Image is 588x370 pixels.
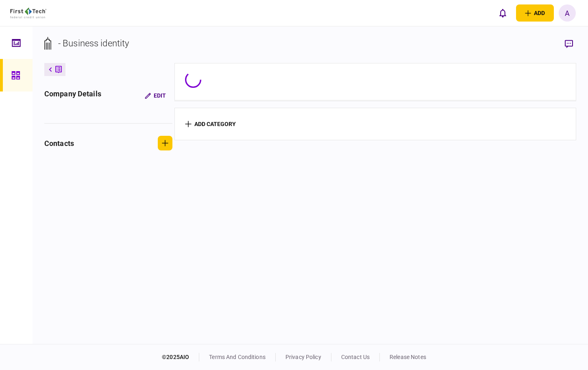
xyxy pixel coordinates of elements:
[10,8,46,18] img: client company logo
[209,354,266,360] a: terms and conditions
[162,353,199,361] div: © 2025 AIO
[285,354,321,360] a: privacy policy
[44,138,74,149] div: contacts
[559,4,576,22] button: A
[516,4,554,22] button: open adding identity options
[185,121,236,127] button: add category
[341,354,370,360] a: contact us
[494,4,511,22] button: open notifications list
[138,88,172,103] button: Edit
[58,37,129,50] div: - Business identity
[44,88,101,103] div: company details
[390,354,426,360] a: release notes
